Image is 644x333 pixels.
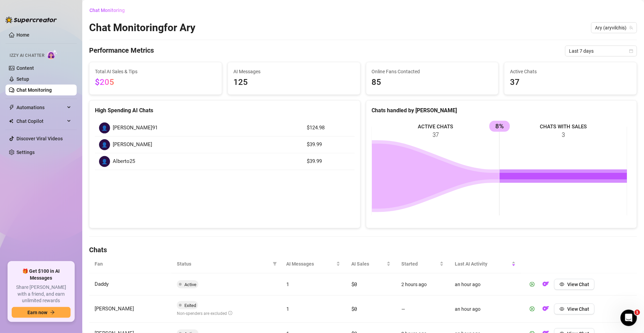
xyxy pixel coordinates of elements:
[16,136,63,141] a: Discover Viral Videos
[5,16,57,23] img: logo-BBDzfeDw.svg
[12,268,71,281] span: 🎁 Get $100 in AI Messages
[273,262,277,266] span: filter
[540,308,551,313] a: OF
[629,26,633,30] span: team
[113,141,152,149] span: [PERSON_NAME]
[449,255,521,273] th: Last AI Activity
[351,260,385,268] span: AI Sales
[540,304,551,315] button: OF
[560,307,564,311] span: eye
[95,306,134,312] span: [PERSON_NAME]
[16,116,65,127] span: Chat Copilot
[595,23,633,33] span: Ary (aryvilchis)
[9,105,14,110] span: thunderbolt
[184,303,196,308] span: Exited
[16,65,34,71] a: Content
[16,150,35,155] a: Settings
[372,68,493,75] span: Online Fans Contacted
[89,21,195,34] h2: Chat Monitoring for Ary
[449,296,521,323] td: an hour ago
[233,68,355,75] span: AI Messages
[307,141,351,149] article: $39.99
[396,296,450,323] td: —
[396,273,450,296] td: 2 hours ago
[9,119,13,124] img: Chat Copilot
[16,76,29,82] a: Setup
[47,50,58,60] img: AI Chatter
[99,156,110,167] div: 👤
[351,281,357,287] span: $0
[287,305,290,312] span: 1
[113,124,158,132] span: [PERSON_NAME]91
[95,281,109,287] span: Daddy
[510,76,631,89] span: 37
[543,281,549,287] img: OF
[50,310,55,315] span: arrow-right
[95,77,114,87] span: $205
[629,49,633,53] span: calendar
[271,259,278,269] span: filter
[510,68,631,75] span: Active Chats
[184,282,196,287] span: Active
[307,157,351,166] article: $39.99
[95,106,355,115] div: High Spending AI Chats
[449,273,521,296] td: an hour ago
[351,305,357,312] span: $0
[567,282,589,287] span: View Chat
[16,102,65,113] span: Automations
[635,310,640,315] span: 1
[402,260,439,268] span: Started
[372,106,632,115] div: Chats handled by [PERSON_NAME]
[89,255,171,273] th: Fan
[543,305,549,312] img: OF
[287,260,335,268] span: AI Messages
[540,283,551,289] a: OF
[99,139,110,150] div: 👤
[372,76,493,89] span: 85
[554,304,595,315] button: View Chat
[567,306,589,312] span: View Chat
[10,52,44,59] span: Izzy AI Chatter
[177,260,270,268] span: Status
[89,8,125,13] span: Chat Monitoring
[99,123,110,133] div: 👤
[346,255,396,273] th: AI Sales
[16,32,29,38] a: Home
[177,311,232,316] span: Non-spenders are excluded
[307,124,351,132] article: $124.98
[287,281,290,287] span: 1
[12,284,71,304] span: Share [PERSON_NAME] with a friend, and earn unlimited rewards
[27,310,47,315] span: Earn now
[95,68,216,75] span: Total AI Sales & Tips
[560,282,564,287] span: eye
[89,5,130,16] button: Chat Monitoring
[455,260,510,268] span: Last AI Activity
[554,279,595,290] button: View Chat
[569,46,633,56] span: Last 7 days
[89,46,154,56] h4: Performance Metrics
[113,157,135,166] span: Alberto25
[396,255,450,273] th: Started
[16,87,52,93] a: Chat Monitoring
[12,307,71,318] button: Earn nowarrow-right
[281,255,346,273] th: AI Messages
[228,311,232,315] span: info-circle
[89,245,637,255] h4: Chats
[621,310,637,326] iframe: Intercom live chat
[233,76,355,89] span: 125
[540,279,551,290] button: OF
